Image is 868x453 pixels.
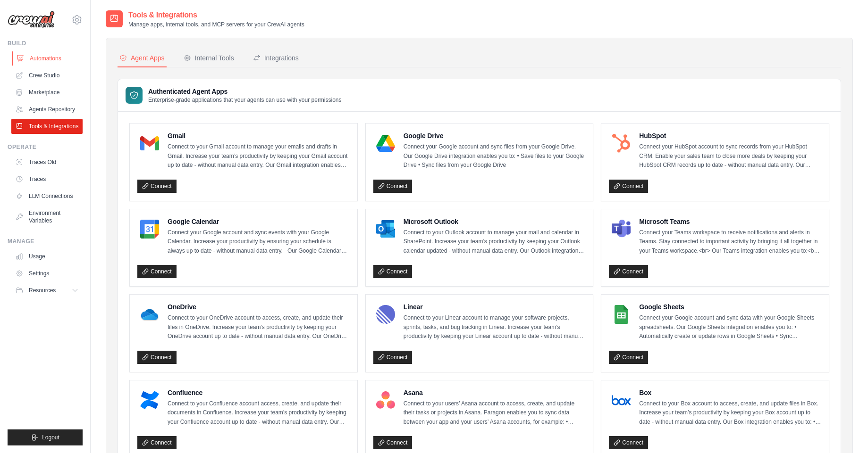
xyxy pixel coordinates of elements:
[639,313,821,341] p: Connect your Google account and sync data with your Google Sheets spreadsheets. Our Google Sheets...
[168,131,350,140] h4: Gmail
[609,351,648,364] a: Connect
[612,391,631,410] img: Box Logo
[8,143,83,151] div: Operate
[404,142,586,170] p: Connect your Google account and sync files from your Google Drive. Our Google Drive integration e...
[376,391,395,410] img: Asana Logo
[42,434,59,441] span: Logout
[639,217,821,226] h4: Microsoft Teams
[609,265,648,278] a: Connect
[609,180,648,193] a: Connect
[11,102,83,117] a: Agents Repository
[184,53,234,63] div: Internal Tools
[11,249,83,264] a: Usage
[11,266,83,281] a: Settings
[373,351,413,364] a: Connect
[404,217,586,226] h4: Microsoft Outlook
[404,313,586,341] p: Connect to your Linear account to manage your software projects, sprints, tasks, and bug tracking...
[639,131,821,140] h4: HubSpot
[140,220,159,239] img: Google Calendar Logo
[612,305,631,324] img: Google Sheets Logo
[168,313,350,341] p: Connect to your OneDrive account to access, create, and update their files in OneDrive. Increase ...
[148,96,342,104] p: Enterprise-grade applications that your agents can use with your permissions
[128,9,304,21] h2: Tools & Integrations
[168,399,350,427] p: Connect to your Confluence account access, create, and update their documents in Confluence. Incr...
[376,220,395,239] img: Microsoft Outlook Logo
[253,53,299,63] div: Integrations
[11,189,83,204] a: LLM Connections
[376,134,395,153] img: Google Drive Logo
[404,388,586,397] h4: Asana
[119,53,165,63] div: Agent Apps
[168,302,350,312] h4: OneDrive
[11,68,83,83] a: Crew Studio
[137,265,177,278] a: Connect
[612,220,631,239] img: Microsoft Teams Logo
[128,21,304,28] p: Manage apps, internal tools, and MCP servers for your CrewAI agents
[404,399,586,427] p: Connect to your users’ Asana account to access, create, and update their tasks or projects in Asa...
[29,287,56,294] span: Resources
[373,265,413,278] a: Connect
[11,283,83,298] button: Resources
[639,142,821,170] p: Connect your HubSpot account to sync records from your HubSpot CRM. Enable your sales team to clo...
[639,399,821,427] p: Connect to your Box account to access, create, and update files in Box. Increase your team’s prod...
[182,49,236,67] button: Internal Tools
[404,131,586,140] h4: Google Drive
[251,49,301,67] button: Integrations
[137,436,177,449] a: Connect
[168,217,350,226] h4: Google Calendar
[612,134,631,153] img: HubSpot Logo
[137,180,177,193] a: Connect
[168,228,350,256] p: Connect your Google account and sync events with your Google Calendar. Increase your productivity...
[639,228,821,256] p: Connect your Teams workspace to receive notifications and alerts in Teams. Stay connected to impo...
[11,155,83,170] a: Traces Old
[11,172,83,187] a: Traces
[404,302,586,312] h4: Linear
[639,302,821,312] h4: Google Sheets
[137,351,177,364] a: Connect
[148,87,342,96] h3: Authenticated Agent Apps
[8,429,83,445] button: Logout
[168,142,350,170] p: Connect to your Gmail account to manage your emails and drafts in Gmail. Increase your team’s pro...
[609,436,648,449] a: Connect
[118,49,167,67] button: Agent Apps
[373,180,413,193] a: Connect
[12,51,84,66] a: Automations
[140,305,159,324] img: OneDrive Logo
[404,228,586,256] p: Connect to your Outlook account to manage your mail and calendar in SharePoint. Increase your tea...
[373,436,413,449] a: Connect
[11,85,83,100] a: Marketplace
[8,238,83,245] div: Manage
[140,391,159,410] img: Confluence Logo
[8,11,55,29] img: Logo
[376,305,395,324] img: Linear Logo
[140,134,159,153] img: Gmail Logo
[11,206,83,228] a: Environment Variables
[168,388,350,397] h4: Confluence
[639,388,821,397] h4: Box
[8,40,83,47] div: Build
[11,119,83,134] a: Tools & Integrations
